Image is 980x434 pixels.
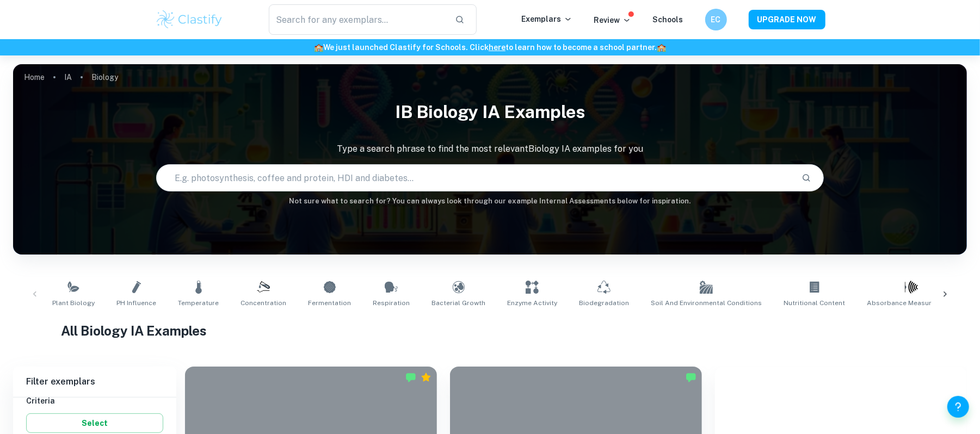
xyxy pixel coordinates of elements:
a: Home [24,70,45,85]
img: Marked [686,372,697,383]
span: Absorbance Measurements [867,298,956,308]
h1: IB Biology IA examples [13,95,967,129]
button: UPGRADE NOW [749,10,825,29]
input: E.g. photosynthesis, coffee and protein, HDI and diabetes... [157,163,793,193]
span: Enzyme Activity [507,298,557,308]
button: Select [26,413,163,433]
button: Help and Feedback [947,396,969,418]
h6: Not sure what to search for? You can always look through our example Internal Assessments below f... [13,196,967,207]
span: 🏫 [314,43,323,52]
span: pH Influence [116,298,156,308]
img: Marked [405,372,416,383]
span: Respiration [373,298,410,308]
a: here [489,43,506,52]
span: Bacterial Growth [432,298,485,308]
span: Plant Biology [52,298,95,308]
a: Schools [653,15,683,24]
span: 🏫 [657,43,666,52]
span: Nutritional Content [784,298,845,308]
p: Type a search phrase to find the most relevant Biology IA examples for you [13,142,967,156]
p: Exemplars [522,13,572,25]
h6: Criteria [26,395,163,407]
p: Biology [91,71,118,83]
button: EC [705,9,727,30]
input: Search for any exemplars... [269,4,447,35]
div: Premium [421,372,432,383]
span: Biodegradation [579,298,629,308]
span: Temperature [178,298,219,308]
a: IA [64,70,72,85]
button: Search [797,169,816,187]
span: Concentration [241,298,286,308]
h6: Filter exemplars [13,367,176,397]
p: Review [594,14,631,26]
img: Clastify logo [155,9,224,30]
h6: EC [710,14,722,26]
span: Soil and Environmental Conditions [651,298,762,308]
h1: All Biology IA Examples [61,321,920,340]
h6: We just launched Clastify for Schools. Click to learn how to become a school partner. [2,41,978,53]
span: Fermentation [308,298,351,308]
